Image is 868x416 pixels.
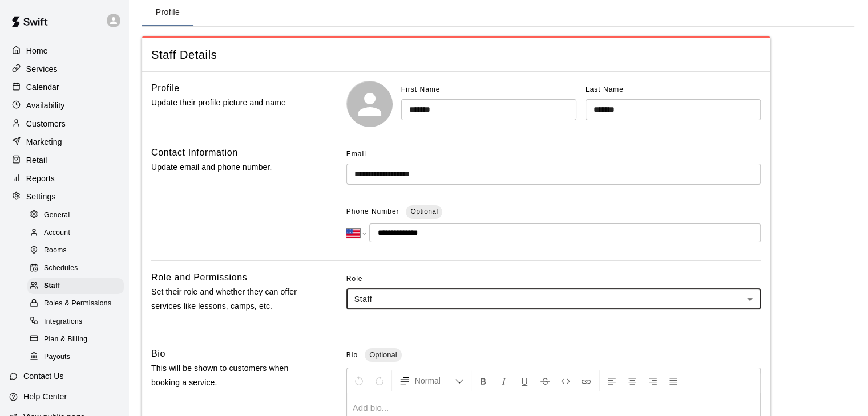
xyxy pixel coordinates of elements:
a: Schedules [27,260,128,278]
span: Roles & Permissions [44,298,111,309]
span: Role [346,270,761,288]
a: Roles & Permissions [27,295,128,313]
p: Reports [26,173,55,184]
h6: Profile [151,81,180,96]
span: Optional [365,350,401,359]
div: Staff [346,288,761,309]
button: Insert Code [556,370,575,391]
span: Account [44,227,70,239]
a: Services [9,60,119,78]
button: Right Align [643,370,663,391]
p: Retail [26,154,47,166]
a: Calendar [9,79,119,96]
p: Customers [26,118,66,129]
span: Payouts [44,352,70,363]
a: Rooms [27,242,128,260]
h6: Contact Information [151,145,238,160]
p: Availability [26,100,65,111]
button: Redo [370,370,389,391]
span: Phone Number [346,203,399,221]
p: Home [26,45,48,56]
p: Calendar [26,81,59,93]
p: Contact Us [23,370,64,382]
a: Staff [27,278,128,295]
div: General [27,207,124,223]
span: Last Name [586,85,624,93]
a: Account [27,224,128,242]
span: Staff [44,280,60,292]
button: Formatting Options [394,370,469,391]
p: Services [26,63,58,75]
button: Format Bold [474,370,493,391]
p: This will be shown to customers when booking a service. [151,361,310,390]
button: Format Underline [515,370,534,391]
button: Center Align [623,370,642,391]
div: Schedules [27,260,124,276]
h6: Role and Permissions [151,270,247,285]
span: Plan & Billing [44,334,87,345]
div: Roles & Permissions [27,296,124,312]
a: Availability [9,97,119,114]
button: Insert Link [576,370,596,391]
button: Left Align [602,370,621,391]
p: Update their profile picture and name [151,96,310,110]
p: Set their role and whether they can offer services like lessons, camps, etc. [151,285,310,313]
a: Plan & Billing [27,331,128,348]
span: General [44,210,70,221]
a: Settings [9,188,119,205]
a: Payouts [27,348,128,366]
div: Payouts [27,349,124,365]
p: Marketing [26,136,62,148]
h6: Bio [151,346,165,361]
a: Home [9,42,119,59]
a: Retail [9,152,119,169]
p: Help Center [23,391,67,402]
div: Integrations [27,314,124,330]
span: First Name [401,85,441,93]
span: Schedules [44,263,78,274]
button: Undo [349,370,369,391]
a: Customers [9,115,119,132]
p: Update email and phone number. [151,160,310,174]
div: Plan & Billing [27,332,124,348]
div: Account [27,225,124,241]
span: Rooms [44,245,67,256]
a: Marketing [9,133,119,150]
button: Justify Align [664,370,683,391]
a: Reports [9,170,119,187]
span: Email [346,145,366,164]
span: Integrations [44,316,83,328]
span: Staff Details [151,47,761,63]
div: Staff [27,278,124,294]
a: Integrations [27,313,128,331]
span: Bio [346,351,358,359]
a: General [27,206,128,224]
button: Format Strikethrough [535,370,555,391]
p: Settings [26,191,56,202]
div: Rooms [27,243,124,259]
span: Normal [415,375,455,386]
button: Format Italics [494,370,514,391]
span: Optional [410,207,438,215]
